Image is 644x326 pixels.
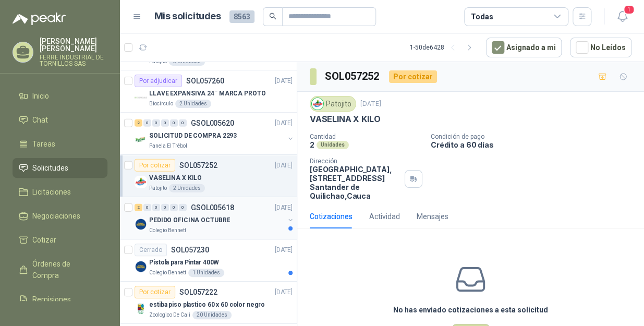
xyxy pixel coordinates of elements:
[310,96,356,112] div: Patojito
[120,282,297,324] a: Por cotizarSOL057222[DATE] Company Logoestiba piso plastico 60 x 60 color negroZoologico De Cali2...
[471,11,493,22] div: Todas
[431,140,640,149] p: Crédito a 60 días
[13,86,107,106] a: Inicio
[13,134,107,154] a: Tareas
[143,204,151,211] div: 0
[360,99,381,109] p: [DATE]
[389,70,437,83] div: Por cotizar
[135,134,147,146] img: Company Logo
[143,119,151,127] div: 0
[191,204,234,211] p: GSOL005618
[40,38,107,52] p: [PERSON_NAME] [PERSON_NAME]
[154,9,221,24] h1: Mis solicitudes
[135,117,295,150] a: 2 0 0 0 0 0 GSOL005620[DATE] Company LogoSOLICITUD DE COMPRA 2293Panela El Trébol
[135,218,147,231] img: Company Logo
[317,141,349,149] div: Unidades
[135,244,167,256] div: Cerrado
[275,287,293,297] p: [DATE]
[623,5,635,15] span: 1
[149,311,190,319] p: Zoologico De Cali
[13,13,66,25] img: Logo peakr
[613,7,631,26] button: 1
[135,91,147,104] img: Company Logo
[417,211,448,222] div: Mensajes
[149,269,186,277] p: Colegio Bennett
[149,131,237,141] p: SOLICITUD DE COMPRA 2293
[310,158,400,165] p: Dirección
[275,203,293,213] p: [DATE]
[13,206,107,226] a: Negociaciones
[135,286,175,298] div: Por cotizar
[149,173,202,183] p: VASELINA X KILO
[149,215,230,225] p: PEDIDO OFICINA OCTUBRE
[120,70,297,113] a: Por adjudicarSOL057260[DATE] Company LogoLLAVE EXPANSIVA 24¨ MARCA PROTOBiocirculo2 Unidades
[13,254,107,285] a: Órdenes de Compra
[149,300,264,310] p: estiba piso plastico 60 x 60 color negro
[40,54,107,67] p: FERRE INDUSTRIAL DE TORNILLOS SAS
[179,288,217,296] p: SOL057222
[13,158,107,178] a: Solicitudes
[161,119,169,127] div: 0
[135,75,182,87] div: Por adjudicar
[32,90,49,102] span: Inicio
[179,119,187,127] div: 0
[135,303,147,315] img: Company Logo
[169,184,205,192] div: 2 Unidades
[188,269,224,277] div: 1 Unidades
[431,133,640,140] p: Condición de pago
[32,114,48,126] span: Chat
[135,260,147,273] img: Company Logo
[310,140,314,149] p: 2
[191,119,234,127] p: GSOL005620
[393,304,548,316] h3: No has enviado cotizaciones a esta solicitud
[275,76,293,86] p: [DATE]
[161,204,169,211] div: 0
[192,311,232,319] div: 20 Unidades
[170,119,178,127] div: 0
[32,138,55,150] span: Tareas
[120,155,297,197] a: Por cotizarSOL057252[DATE] Company LogoVASELINA X KILOPatojito2 Unidades
[275,161,293,171] p: [DATE]
[32,186,71,198] span: Licitaciones
[325,68,381,84] h3: SOL057252
[32,294,71,305] span: Remisiones
[135,119,142,127] div: 2
[310,211,353,222] div: Cotizaciones
[32,210,80,222] span: Negociaciones
[149,226,186,235] p: Colegio Bennett
[186,77,224,84] p: SOL057260
[13,182,107,202] a: Licitaciones
[149,89,265,99] p: LLAVE EXPANSIVA 24¨ MARCA PROTO
[275,245,293,255] p: [DATE]
[149,184,167,192] p: Patojito
[135,159,175,172] div: Por cotizar
[170,204,178,211] div: 0
[152,204,160,211] div: 0
[135,201,295,235] a: 2 0 0 0 0 0 GSOL005618[DATE] Company LogoPEDIDO OFICINA OCTUBREColegio Bennett
[310,165,400,200] p: [GEOGRAPHIC_DATA], [STREET_ADDRESS] Santander de Quilichao , Cauca
[152,119,160,127] div: 0
[229,10,254,23] span: 8563
[410,39,478,56] div: 1 - 50 de 6428
[269,13,276,20] span: search
[32,162,68,174] span: Solicitudes
[120,239,297,282] a: CerradoSOL057230[DATE] Company LogoPistola para Pintar 400WColegio Bennett1 Unidades
[135,176,147,188] img: Company Logo
[486,38,562,57] button: Asignado a mi
[32,258,98,281] span: Órdenes de Compra
[570,38,631,57] button: No Leídos
[275,118,293,128] p: [DATE]
[179,162,217,169] p: SOL057252
[32,234,56,246] span: Cotizar
[312,98,323,110] img: Company Logo
[310,114,380,125] p: VASELINA X KILO
[149,100,173,108] p: Biocirculo
[149,142,187,150] p: Panela El Trébol
[13,230,107,250] a: Cotizar
[13,289,107,309] a: Remisiones
[149,258,219,268] p: Pistola para Pintar 400W
[135,204,142,211] div: 2
[171,246,209,253] p: SOL057230
[369,211,400,222] div: Actividad
[310,133,422,140] p: Cantidad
